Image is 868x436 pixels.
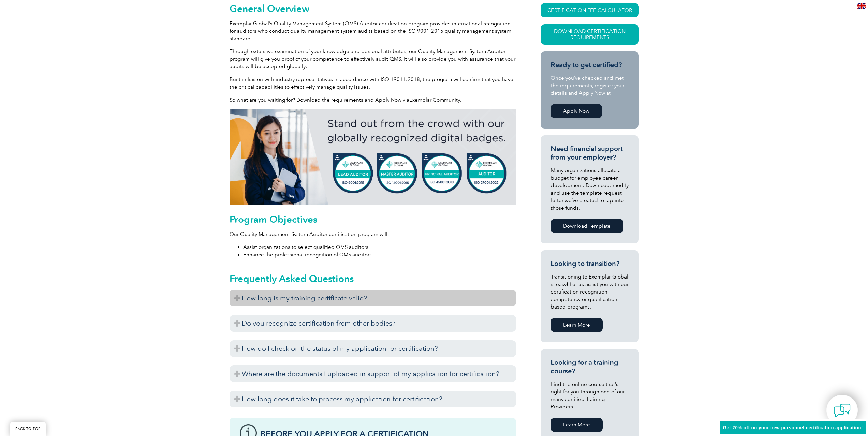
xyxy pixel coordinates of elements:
a: Download Template [551,219,623,233]
a: Apply Now [551,104,602,118]
p: Find the online course that’s right for you through one of our many certified Training Providers. [551,380,629,410]
h3: Looking for a training course? [551,358,629,375]
h3: How long is my training certificate valid? [230,290,516,306]
p: Our Quality Management System Auditor certification program will: [230,230,516,238]
img: contact-chat.png [834,402,851,419]
a: Download Certification Requirements [541,24,639,45]
h3: How long does it take to process my application for certification? [230,391,516,407]
img: badges [230,109,516,205]
p: Transitioning to Exemplar Global is easy! Let us assist you with our certification recognition, c... [551,273,629,311]
a: Exemplar Community [409,97,460,103]
h3: How do I check on the status of my application for certification? [230,340,516,357]
li: Enhance the professional recognition of QMS auditors. [243,251,516,258]
h3: Do you recognize certification from other bodies? [230,315,516,332]
h3: Where are the documents I uploaded in support of my application for certification? [230,365,516,382]
p: Once you’ve checked and met the requirements, register your details and Apply Now at [551,74,629,97]
img: en [857,3,866,9]
a: Learn More [551,418,603,432]
a: Learn More [551,318,603,332]
h2: Frequently Asked Questions [230,273,516,284]
p: Exemplar Global’s Quality Management System (QMS) Auditor certification program provides internat... [230,20,516,42]
p: So what are you waiting for? Download the requirements and Apply Now via . [230,96,516,104]
a: BACK TO TOP [10,422,46,436]
p: Built in liaison with industry representatives in accordance with ISO 19011:2018, the program wil... [230,76,516,91]
h3: Need financial support from your employer? [551,145,629,162]
p: Through extensive examination of your knowledge and personal attributes, our Quality Management S... [230,48,516,70]
a: CERTIFICATION FEE CALCULATOR [541,3,639,17]
h3: Looking to transition? [551,259,629,268]
h2: General Overview [230,3,516,14]
li: Assist organizations to select qualified QMS auditors [243,243,516,251]
span: Get 20% off on your new personnel certification application! [723,425,863,430]
h3: Ready to get certified? [551,61,629,69]
h2: Program Objectives [230,214,516,225]
p: Many organizations allocate a budget for employee career development. Download, modify and use th... [551,167,629,212]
